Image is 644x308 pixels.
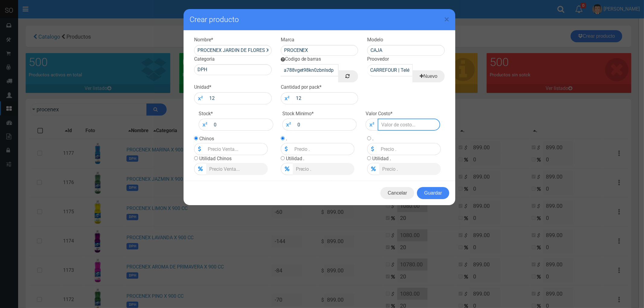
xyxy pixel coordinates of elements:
[372,156,391,161] label: Utilidad .
[367,45,445,56] input: El modelo...
[417,187,449,199] button: Guardar
[281,56,321,63] label: Codigo de barras
[199,136,214,141] label: Chinos
[281,45,358,56] input: La marca...
[291,143,354,155] input: Precio .
[380,187,414,199] button: Cancelar
[444,14,449,24] button: Close
[190,15,449,24] h4: Crear producto
[199,110,213,117] label: Stock
[281,84,322,91] label: Cantidad por pack
[194,45,272,56] input: Escribe el nombre del producto...
[367,37,383,43] label: Modelo
[378,119,440,131] input: Valor de costo...
[205,143,268,155] input: Precio Venta...
[206,163,268,175] input: Precio Venta...
[444,14,449,25] span: ×
[367,56,389,63] label: Proovedor
[293,92,358,104] input: 1
[282,110,314,117] label: Stock Minimo
[199,156,232,161] label: Utilidad Chinos
[194,37,213,43] label: Nombre
[194,56,215,63] label: Categoria
[194,64,272,75] input: La Categoria...
[206,92,272,104] input: 1
[378,143,441,155] input: Precio .
[379,163,441,175] input: Precio .
[366,110,392,117] label: Valor Costo
[372,136,373,141] label: .
[293,163,354,175] input: Precio .
[286,156,305,161] label: Utilidad .
[412,70,445,82] a: Nuevo
[194,84,211,91] label: Unidad
[286,136,287,141] label: .
[281,37,294,43] label: Marca
[294,119,357,131] input: Stock minimo...
[211,119,273,131] input: Stock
